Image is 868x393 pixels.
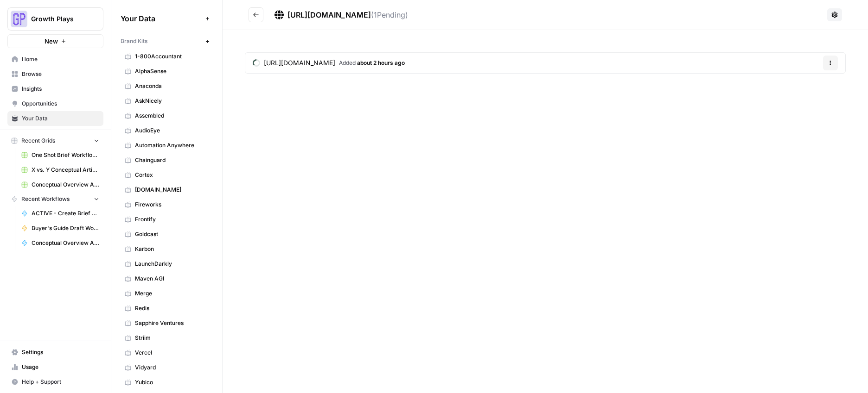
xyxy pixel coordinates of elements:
a: Chainguard [121,153,213,168]
span: [URL][DOMAIN_NAME] [287,10,371,19]
span: [DOMAIN_NAME] [135,186,209,194]
span: [URL][DOMAIN_NAME] [264,58,335,68]
span: Conceptual Overview Article Generator [32,239,99,247]
a: AskNicely [121,94,213,108]
a: ACTIVE - Create Brief Workflow [17,206,103,221]
span: Browse [22,70,99,78]
button: Help + Support [7,374,103,389]
a: X vs. Y Conceptual Articles [17,162,103,177]
a: Striim [121,331,213,345]
a: Home [7,52,103,67]
a: AudioEye [121,123,213,138]
span: Buyer's Guide Draft Workflow [32,224,99,232]
span: Brand Kits [121,37,147,45]
a: Opportunities [7,96,103,111]
span: 1-800Accountant [135,52,209,61]
span: Vidyard [135,363,209,372]
a: Maven AGI [121,271,213,286]
span: about 2 hours ago [357,59,405,66]
a: Conceptual Overview Article Grid [17,177,103,192]
a: Usage [7,360,103,374]
span: LaunchDarkly [135,260,209,268]
span: Settings [22,348,99,356]
span: One Shot Brief Workflow Grid [32,151,99,159]
a: Sapphire Ventures [121,316,213,331]
span: Assembled [135,112,209,120]
span: Your Data [22,114,99,123]
span: Yubico [135,378,209,387]
span: Frontify [135,215,209,224]
a: Anaconda [121,79,213,94]
a: One Shot Brief Workflow Grid [17,148,103,162]
span: Sapphire Ventures [135,319,209,327]
a: Cortex [121,168,213,182]
span: Home [22,55,99,63]
span: Striim [135,334,209,342]
a: Frontify [121,212,213,227]
a: Fireworks [121,197,213,212]
span: Merge [135,289,209,298]
span: Growth Plays [31,14,87,24]
a: LaunchDarkly [121,256,213,271]
span: Added [339,59,405,67]
span: Recent Grids [21,137,55,145]
span: Cortex [135,171,209,179]
span: Automation Anywhere [135,141,209,150]
a: Vercel [121,345,213,360]
button: New [7,34,103,48]
button: Go back [249,7,263,22]
a: Insights [7,81,103,96]
button: Recent Grids [7,134,103,148]
a: Your Data [7,111,103,126]
span: Recent Workflows [21,195,70,203]
a: Merge [121,286,213,301]
a: Automation Anywhere [121,138,213,153]
a: Yubico [121,375,213,390]
a: Karbon [121,242,213,256]
span: Conceptual Overview Article Grid [32,181,99,189]
span: AudioEye [135,126,209,135]
a: [URL][DOMAIN_NAME]Added about 2 hours ago [245,53,412,73]
button: Recent Workflows [7,192,103,206]
a: 1-800Accountant [121,49,213,64]
a: Conceptual Overview Article Generator [17,236,103,250]
span: AlphaSense [135,67,209,75]
a: Vidyard [121,360,213,375]
span: Fireworks [135,200,209,209]
span: Redis [135,304,209,312]
span: Goldcast [135,230,209,238]
span: Karbon [135,245,209,253]
a: Browse [7,67,103,81]
span: Chainguard [135,156,209,164]
span: ACTIVE - Create Brief Workflow [32,209,99,218]
span: Your Data [121,13,202,24]
a: Redis [121,301,213,316]
span: New [45,37,58,46]
a: Settings [7,345,103,360]
a: AlphaSense [121,64,213,79]
span: Maven AGI [135,274,209,283]
a: Buyer's Guide Draft Workflow [17,221,103,236]
img: Growth Plays Logo [11,11,27,27]
span: Insights [22,85,99,93]
button: Workspace: Growth Plays [7,7,103,31]
a: Goldcast [121,227,213,242]
a: Assembled [121,108,213,123]
a: [DOMAIN_NAME] [121,182,213,197]
span: Opportunities [22,100,99,108]
span: Usage [22,363,99,371]
span: AskNicely [135,97,209,105]
span: Vercel [135,349,209,357]
span: ( 1 Pending) [371,10,408,19]
span: X vs. Y Conceptual Articles [32,166,99,174]
span: Help + Support [22,378,99,386]
span: Anaconda [135,82,209,90]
